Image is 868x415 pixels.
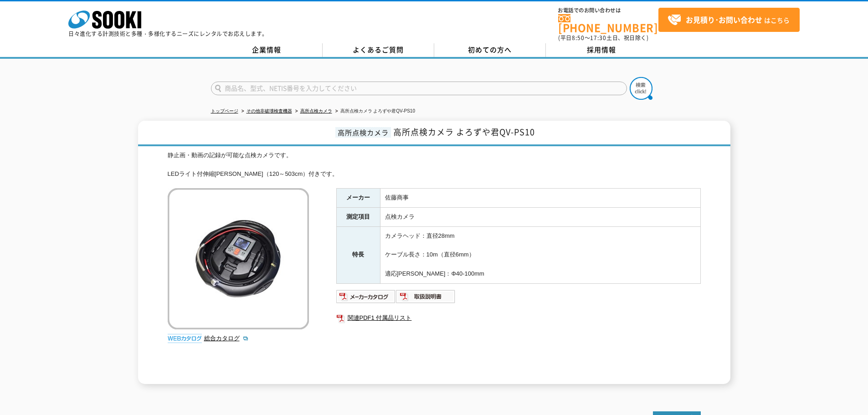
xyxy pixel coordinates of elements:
[323,43,434,57] a: よくあるご質問
[380,208,700,227] td: 点検カメラ
[590,34,606,42] span: 17:30
[380,189,700,208] td: 佐藤商事
[336,295,396,302] a: メーカーカタログ
[658,8,800,32] a: お見積り･お問い合わせはこちら
[558,14,658,33] a: [PHONE_NUMBER]
[168,334,202,343] img: webカタログ
[468,45,512,55] span: 初めての方へ
[168,188,309,329] img: 高所点検カメラ よろずや君QV-PS10
[211,108,238,113] a: トップページ
[336,226,380,283] th: 特長
[334,107,415,116] li: 高所点検カメラ よろずや君QV-PS10
[434,43,546,57] a: 初めての方へ
[686,14,762,25] strong: お見積り･お問い合わせ
[546,43,657,57] a: 採用情報
[396,295,456,302] a: 取扱説明書
[380,226,700,283] td: カメラヘッド：直径28mm ケーブル長さ：10m（直径6mm） 適応[PERSON_NAME]：Φ40-100mm
[336,189,380,208] th: メーカー
[396,289,456,304] img: 取扱説明書
[204,335,249,342] a: 総合カタログ
[668,13,790,27] span: はこちら
[393,126,535,138] span: 高所点検カメラ よろずや君QV-PS10
[300,108,332,113] a: 高所点検カメラ
[558,34,648,42] span: (平日 ～ 土日、祝日除く)
[168,151,701,179] div: 静止画・動画の記録が可能な点検カメラです。 LEDライト付伸縮[PERSON_NAME]（120～503cm）付きです。
[630,77,652,100] img: btn_search.png
[558,8,658,13] span: お電話でのお問い合わせは
[247,108,292,113] a: その他非破壊検査機器
[572,34,585,42] span: 8:50
[336,208,380,227] th: 測定項目
[335,127,391,138] span: 高所点検カメラ
[211,43,323,57] a: 企業情報
[336,289,396,304] img: メーカーカタログ
[211,82,627,95] input: 商品名、型式、NETIS番号を入力してください
[68,31,268,36] p: 日々進化する計測技術と多種・多様化するニーズにレンタルでお応えします。
[336,312,701,324] a: 関連PDF1 付属品リスト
